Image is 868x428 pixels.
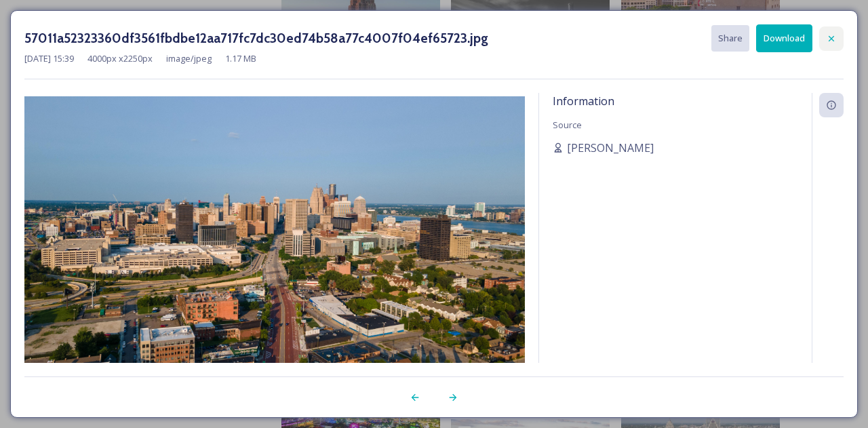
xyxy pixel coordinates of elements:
span: Information [553,94,614,109]
span: 1.17 MB [225,52,256,65]
span: 4000 px x 2250 px [87,52,153,65]
h3: 57011a52323360df3561fbdbe12aa717fc7dc30ed74b58a77c4007f04ef65723.jpg [24,28,488,48]
button: Download [756,24,812,52]
span: image/jpeg [166,52,212,65]
span: [DATE] 15:39 [24,52,74,65]
span: [PERSON_NAME] [567,140,654,156]
button: Share [711,25,749,52]
img: 57011a52323360df3561fbdbe12aa717fc7dc30ed74b58a77c4007f04ef65723.jpg [24,96,525,378]
span: Source [553,119,582,131]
